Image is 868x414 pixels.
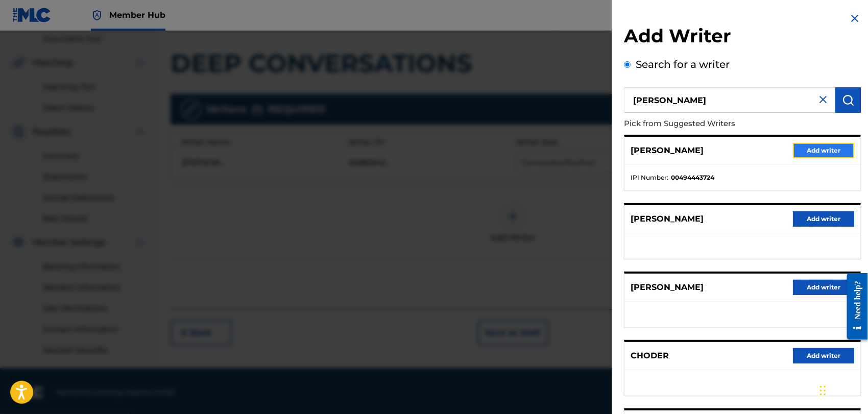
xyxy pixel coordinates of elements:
[793,348,854,363] button: Add writer
[624,113,803,135] p: Pick from Suggested Writers
[839,265,868,347] iframe: Resource Center
[109,9,165,21] span: Member Hub
[842,94,854,106] img: Search Works
[793,211,854,227] button: Add writer
[624,25,861,51] h2: Add Writer
[820,375,826,406] div: Drag
[91,9,103,21] img: Top Rightsholder
[793,280,854,295] button: Add writer
[631,350,669,362] p: CHODER
[631,281,704,294] p: [PERSON_NAME]
[631,213,704,225] p: [PERSON_NAME]
[671,173,714,182] strong: 00494443724
[817,93,829,106] img: close
[624,87,835,113] input: Search writer's name or IPI Number
[631,173,668,182] span: IPI Number :
[817,365,868,414] iframe: Chat Widget
[12,8,52,22] img: MLC Logo
[793,143,854,158] button: Add writer
[636,58,730,70] label: Search for a writer
[631,144,704,157] p: [PERSON_NAME]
